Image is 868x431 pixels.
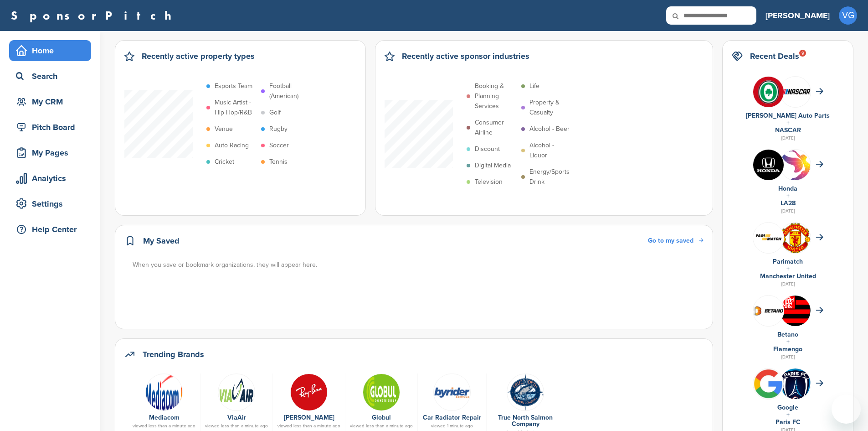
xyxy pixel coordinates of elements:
p: Tennis [269,157,288,167]
span: VG [839,6,857,25]
img: Open uri20141112 64162 1lb1st5?1415809441 [780,223,811,254]
a: Help Center [9,219,91,240]
a: [PERSON_NAME] Auto Parts [746,112,830,119]
p: Discount [475,144,500,154]
p: Football (American) [269,81,311,101]
p: Esports Team [215,81,252,91]
a: Go to my saved [648,236,704,246]
div: Help Center [14,221,91,238]
img: Screen shot 2018 07 10 at 12.33.29 pm [753,232,784,243]
img: Logo [433,374,471,411]
iframe: Button to launch messaging window [832,395,861,424]
a: SponsorPitch [11,10,177,21]
p: Consumer Airline [475,118,517,138]
a: 12803234 10154108966029406 699147700004567737 n [277,374,340,410]
a: Betano [777,331,798,338]
img: Kln5su0v 400x400 [753,150,784,180]
img: Betano [753,305,784,316]
h3: [PERSON_NAME] [765,9,830,22]
h2: Recent Deals [750,50,799,62]
div: Search [14,68,91,84]
a: Analytics [9,168,91,189]
div: Pitch Board [14,119,91,135]
div: When you save or bookmark organizations, they will appear here. [133,260,704,270]
div: [DATE] [732,353,844,361]
img: Viaair logo [218,374,255,411]
div: viewed less than a minute ago [205,424,268,428]
div: viewed less than a minute ago [133,424,195,428]
div: [DATE] [732,207,844,215]
a: ViaAir [227,414,246,421]
a: Logo [422,374,482,410]
p: Alcohol - Liquor [529,140,571,161]
a: Mediacom [149,414,180,421]
a: Flamengo [773,345,802,353]
p: Booking & Planning Services [475,81,517,111]
div: [DATE] [732,134,844,142]
div: [DATE] [732,280,844,288]
a: NASCAR [775,126,801,134]
img: La 2028 olympics logo [780,150,811,204]
p: Cricket [215,157,234,167]
img: Bwupxdxo 400x400 [753,369,784,399]
p: Soccer [269,140,289,151]
h2: Recently active sponsor industries [402,50,529,62]
div: My CRM [14,93,91,110]
a: + [786,192,790,200]
img: Truenorth logo [507,374,544,411]
p: Auto Racing [215,140,249,151]
h2: Recently active property types [142,50,255,62]
a: Car Radiator Repair [423,414,481,421]
p: Life [529,81,539,91]
p: Golf [269,108,281,118]
p: Alcohol - Beer [529,124,570,134]
a: [PERSON_NAME] [765,5,830,26]
a: Viaair logo [205,374,268,410]
a: LA28 [781,199,796,207]
img: V7vhzcmg 400x400 [753,77,784,107]
a: Search [9,66,91,87]
a: Parimatch [773,258,803,265]
a: + [786,265,790,273]
a: + [786,119,790,127]
div: viewed less than a minute ago [277,424,340,428]
div: My Pages [14,145,91,161]
a: Manchester United [760,272,816,280]
div: viewed 1 minute ago [422,424,482,428]
div: viewed less than a minute ago [350,424,413,428]
p: Rugby [269,124,288,134]
div: Home [14,42,91,59]
div: Settings [14,196,91,212]
p: Music Artist - Hip Hop/R&B [215,98,257,118]
span: Go to my saved [648,237,693,244]
a: Honda [778,185,797,192]
img: Paris fc logo.svg [780,369,811,405]
p: Energy/Sports Drink [529,167,571,187]
a: [PERSON_NAME] [284,414,334,421]
a: My CRM [9,91,91,112]
a: My Pages [9,142,91,163]
img: Data?1415807839 [780,296,811,333]
p: Venue [215,124,233,134]
a: Google [777,404,798,411]
a: Truenorth logo [491,374,560,410]
a: True North Salmon Company [498,414,553,428]
p: Television [475,177,503,187]
a: Pitch Board [9,117,91,138]
img: Data [363,374,400,411]
img: 7569886e 0a8b 4460 bc64 d028672dde70 [780,89,811,94]
p: Property & Casualty [529,98,571,118]
a: Paris FC [776,418,801,426]
h2: Trending Brands [143,348,204,361]
a: Mediacom communications corporation logo [133,374,195,410]
a: Data [350,374,413,410]
a: + [786,338,790,346]
div: Analytics [14,170,91,187]
img: 12803234 10154108966029406 699147700004567737 n [290,374,328,411]
a: Globul [372,414,391,421]
a: + [786,411,790,419]
p: Digital Media [475,161,511,171]
div: 9 [799,50,806,57]
h2: My Saved [143,234,180,247]
img: Mediacom communications corporation logo [145,374,183,411]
